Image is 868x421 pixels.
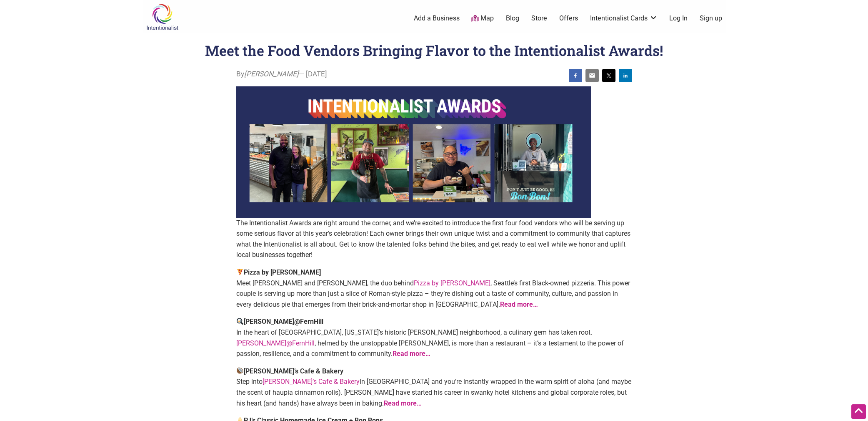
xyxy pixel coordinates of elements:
a: Blog [506,14,519,23]
p: Meet [PERSON_NAME] and [PERSON_NAME], the duo behind , Seattle’s first Black-owned pizzeria. This... [236,267,632,310]
img: 🥥 [237,367,243,374]
img: linkedin sharing button [622,72,629,79]
a: Read more… [393,350,430,358]
a: Map [471,14,494,23]
img: email sharing button [589,72,595,79]
a: Log In [669,14,688,23]
a: Sign up [700,14,722,23]
a: [PERSON_NAME]’s Cafe & Bakery [263,378,360,386]
a: Pizza by [PERSON_NAME] [414,279,490,287]
strong: Pizza by [PERSON_NAME] [236,268,321,276]
div: Scroll Back to Top [851,404,866,419]
a: Add a Business [414,14,460,23]
a: Intentionalist Cards [590,14,658,23]
a: [PERSON_NAME]@FernHill [236,339,315,347]
a: Read more… [384,399,422,407]
a: Read more… [500,300,538,308]
img: facebook sharing button [572,72,579,79]
img: 🍕 [237,269,243,275]
h1: Meet the Food Vendors Bringing Flavor to the Intentionalist Awards! [205,41,663,60]
a: Store [531,14,547,23]
img: twitter sharing button [605,72,612,79]
span: By — [DATE] [236,69,327,80]
p: In the heart of [GEOGRAPHIC_DATA], [US_STATE]’s historic [PERSON_NAME] neighborhood, a culinary g... [236,316,632,359]
p: The Intentionalist Awards are right around the corner, and we’re excited to introduce the first f... [236,218,632,260]
strong: [PERSON_NAME]@FernHill [236,318,323,325]
strong: [PERSON_NAME]’s Cafe & Bakery [236,367,343,375]
i: [PERSON_NAME] [244,70,299,78]
a: Offers [559,14,578,23]
p: Step into in [GEOGRAPHIC_DATA] and you’re instantly wrapped in the warm spirit of aloha (and mayb... [236,366,632,408]
img: Intentionalist [143,3,182,30]
img: 🍳 [237,318,243,325]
